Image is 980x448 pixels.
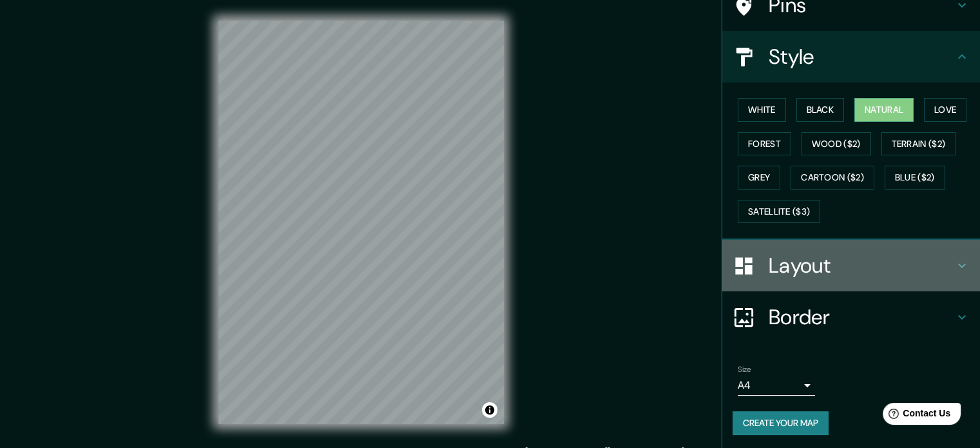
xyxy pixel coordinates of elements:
canvas: Map [218,21,504,424]
iframe: Help widget launcher [865,398,966,434]
button: Terrain ($2) [881,132,956,156]
button: Satellite ($3) [738,200,820,224]
h4: Style [769,44,954,70]
button: Black [796,98,845,122]
button: Forest [738,132,791,156]
button: Blue ($2) [885,166,945,190]
label: Size [738,364,751,375]
h4: Layout [769,253,954,278]
button: White [738,98,786,122]
div: Style [722,31,980,83]
button: Cartoon ($2) [791,166,874,190]
button: Create your map [733,411,829,435]
h4: Border [769,304,954,330]
button: Love [924,98,966,122]
div: Border [722,291,980,343]
button: Wood ($2) [802,132,871,156]
button: Toggle attribution [482,402,497,418]
div: A4 [738,375,815,396]
button: Grey [738,166,780,190]
div: Layout [722,240,980,291]
button: Natural [854,98,914,122]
